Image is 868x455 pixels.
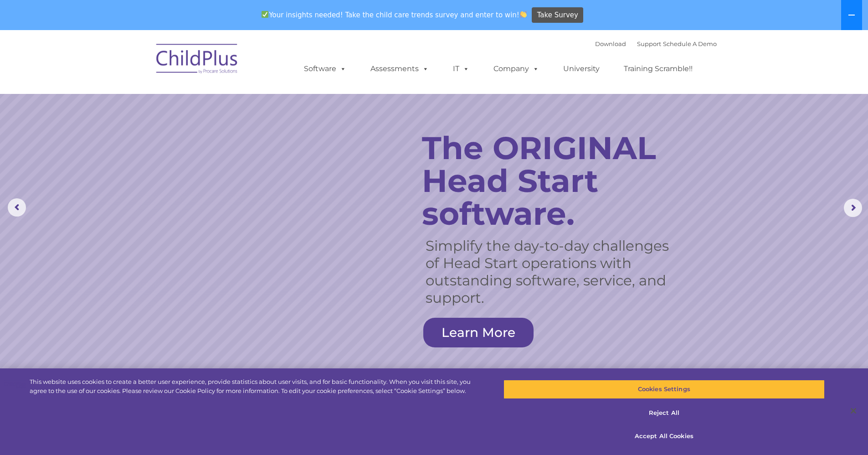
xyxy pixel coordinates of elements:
[503,427,825,446] button: Accept All Cookies
[637,40,661,47] a: Support
[503,403,825,423] button: Reject All
[152,37,243,83] img: ChildPlus by Procare Solutions
[444,60,478,78] a: IT
[127,60,154,67] span: Last name
[423,318,534,347] a: Learn More
[554,60,609,78] a: University
[503,380,825,399] button: Cookies Settings
[422,131,693,230] rs-layer: The ORIGINAL Head Start software.
[537,7,578,23] span: Take Survey
[615,60,702,78] a: Training Scramble!!
[843,401,863,421] button: Close
[520,11,527,18] img: 👏
[532,7,583,23] a: Take Survey
[595,40,717,47] font: |
[295,60,355,78] a: Software
[127,98,165,104] span: Phone number
[262,11,268,18] img: ✅
[361,60,438,78] a: Assessments
[426,237,680,306] rs-layer: Simplify the day-to-day challenges of Head Start operations with outstanding software, service, a...
[595,40,626,47] a: Download
[30,377,478,395] div: This website uses cookies to create a better user experience, provide statistics about user visit...
[484,60,548,78] a: Company
[258,6,531,24] span: Your insights needed! Take the child care trends survey and enter to win!
[663,40,717,47] a: Schedule A Demo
